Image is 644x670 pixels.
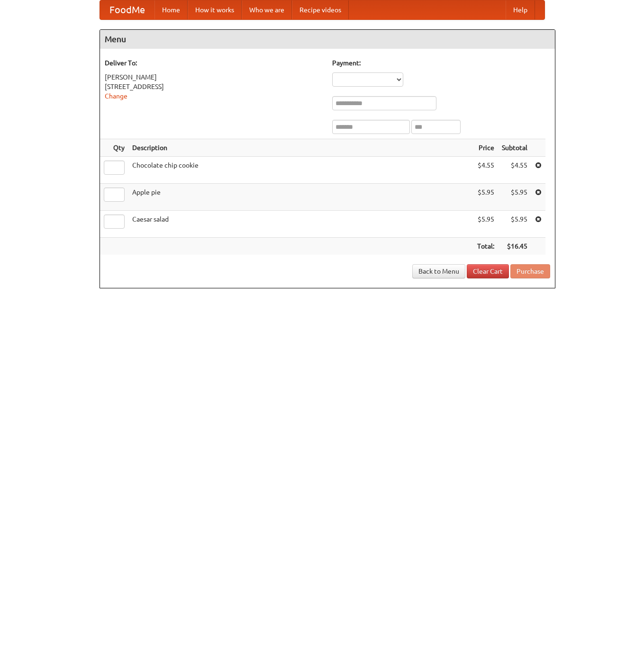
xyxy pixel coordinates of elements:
[128,211,473,238] td: Caesar salad
[100,30,555,49] h4: Menu
[105,72,323,82] div: [PERSON_NAME]
[128,139,473,157] th: Description
[498,139,531,157] th: Subtotal
[498,184,531,211] td: $5.95
[154,0,188,19] a: Home
[292,0,349,19] a: Recipe videos
[473,139,498,157] th: Price
[100,0,154,19] a: FoodMe
[188,0,242,19] a: How it works
[105,92,127,100] a: Change
[498,157,531,184] td: $4.55
[473,184,498,211] td: $5.95
[128,184,473,211] td: Apple pie
[467,264,509,278] a: Clear Cart
[412,264,465,278] a: Back to Menu
[498,238,531,255] th: $16.45
[510,264,550,278] button: Purchase
[506,0,535,19] a: Help
[105,82,323,91] div: [STREET_ADDRESS]
[128,157,473,184] td: Chocolate chip cookie
[473,157,498,184] td: $4.55
[100,139,128,157] th: Qty
[332,58,550,68] h5: Payment:
[242,0,292,19] a: Who we are
[473,238,498,255] th: Total:
[105,58,323,68] h5: Deliver To:
[498,211,531,238] td: $5.95
[473,211,498,238] td: $5.95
